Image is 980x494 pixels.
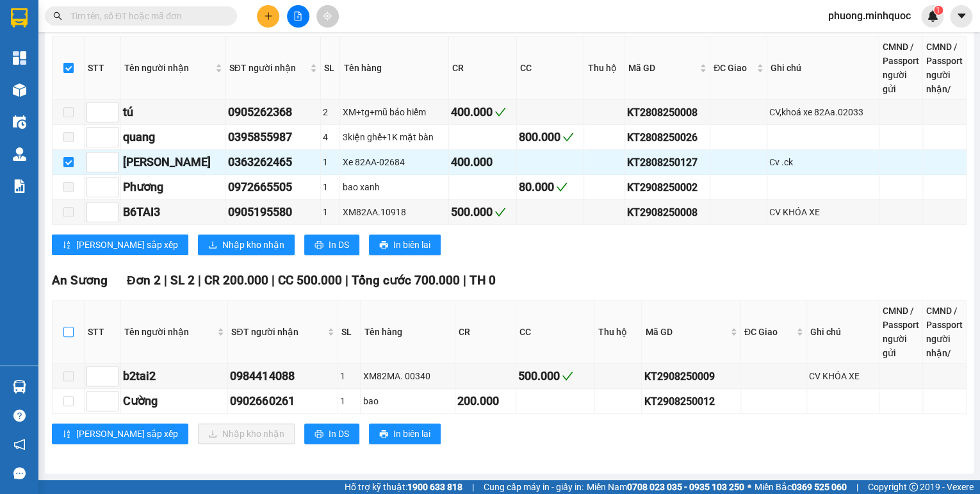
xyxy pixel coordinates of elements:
div: XM+tg+mũ bảo hiểm [342,105,446,119]
span: An Sương [52,273,108,288]
span: Tổng cước 700.000 [352,273,460,288]
div: 400.000 [451,103,514,121]
span: | [164,273,167,288]
td: KT2908250008 [625,200,710,225]
td: 0902660261 [228,389,338,414]
td: b2tai2 [121,364,228,389]
div: 1 [323,155,338,169]
div: 0984414088 [230,367,336,385]
span: TH 0 [470,273,496,288]
div: 400.000 [451,153,514,171]
div: Cv .ck [769,155,877,169]
th: Ghi chú [807,301,879,364]
td: B6TAI3 [121,200,226,225]
div: 0905262368 [228,103,318,121]
span: | [272,273,275,288]
button: printerIn biên lai [369,424,441,444]
div: 800.000 [519,128,582,146]
strong: 1900 633 818 [407,482,462,492]
th: CC [516,301,595,364]
div: 1 [323,180,338,194]
div: 1 [340,369,359,383]
div: 4 [323,130,338,144]
button: downloadNhập kho nhận [198,424,295,444]
button: downloadNhập kho nhận [198,235,295,255]
td: Hoàng Minh [121,150,226,175]
span: Nhập kho nhận [222,238,284,252]
span: file-add [293,12,302,21]
div: XM82AA.10918 [342,205,446,219]
div: bao [363,394,453,408]
span: SĐT người nhận [231,325,325,339]
div: KT2908250008 [627,204,708,220]
th: CC [517,37,585,100]
button: aim [316,5,339,28]
div: CMND / Passport người gửi [883,40,919,96]
img: warehouse-icon [13,83,26,97]
td: Cường [121,389,228,414]
button: caret-down [950,5,972,28]
td: 0395855987 [226,125,321,150]
th: SL [321,37,341,100]
span: notification [13,438,26,450]
span: sort-ascending [62,429,71,440]
div: CMND / Passport người nhận/ [926,304,963,360]
div: KT2908250012 [644,393,738,409]
div: 1 [340,394,359,408]
span: check [562,370,573,382]
img: dashboard-icon [13,51,26,65]
span: Tên người nhận [124,61,213,75]
span: question-circle [13,409,26,422]
th: Tên hàng [340,37,448,100]
button: sort-ascending[PERSON_NAME] sắp xếp [52,235,188,255]
div: CV KHÓA XE [769,205,877,219]
button: printerIn biên lai [369,235,441,255]
td: KT2808250008 [625,100,710,125]
span: In DS [329,427,349,441]
td: 0984414088 [228,364,338,389]
td: KT2808250026 [625,125,710,150]
span: search [53,12,62,21]
div: Xe 82AA-02684 [342,155,446,169]
th: CR [449,37,517,100]
div: KT2808250026 [627,129,708,145]
img: warehouse-icon [13,147,26,161]
span: printer [379,240,388,251]
td: KT2908250012 [642,389,740,414]
span: Miền Nam [587,480,744,494]
div: tú [123,103,224,121]
div: CV KHÓA XE [809,369,877,383]
span: check [556,181,568,193]
td: 0905262368 [226,100,321,125]
div: B6TAI3 [123,203,224,221]
th: STT [85,37,121,100]
span: In DS [329,238,349,252]
button: sort-ascending[PERSON_NAME] sắp xếp [52,424,188,444]
span: In biên lai [393,238,430,252]
span: In biên lai [393,427,430,441]
td: KT2908250009 [642,364,740,389]
div: 80.000 [519,178,582,196]
span: SL 2 [170,273,195,288]
span: 1 [936,6,940,15]
div: 0395855987 [228,128,318,146]
div: KT2908250009 [644,368,738,384]
span: Cung cấp máy in - giấy in: [484,480,584,494]
div: KT2908250002 [627,179,708,195]
th: Ghi chú [767,37,879,100]
div: 200.000 [457,392,514,410]
span: download [208,240,217,251]
span: Mã GD [645,325,727,339]
span: Hỗ trợ kỹ thuật: [345,480,462,494]
th: Tên hàng [361,301,455,364]
div: CMND / Passport người gửi [883,304,919,360]
td: quang [121,125,226,150]
div: 2 [323,105,338,119]
span: printer [379,429,388,440]
span: ĐC Giao [714,61,754,75]
img: warehouse-icon [13,115,26,129]
div: Phương [123,178,224,196]
td: KT2808250127 [625,150,710,175]
td: 0363262465 [226,150,321,175]
td: KT2908250002 [625,175,710,200]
